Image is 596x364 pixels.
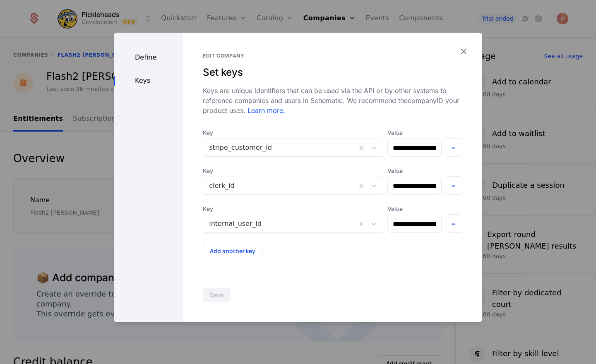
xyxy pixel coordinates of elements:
span: Key [203,129,384,137]
label: Value [387,129,441,137]
button: Add another key [203,243,262,259]
button: - [445,138,463,157]
button: Save [203,287,231,302]
span: Key [203,205,384,213]
label: Value [387,205,441,213]
button: - [445,214,463,233]
div: Edit company [203,53,462,59]
div: Keys are unique identifiers that can be used via the API or by other systems to reference compani... [203,86,462,115]
div: Set keys [203,66,462,79]
div: Keys [114,76,183,86]
a: Learn more. [245,106,285,115]
button: - [445,176,463,195]
label: Value [387,167,441,175]
span: Key [203,167,384,175]
div: Define [114,53,183,62]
